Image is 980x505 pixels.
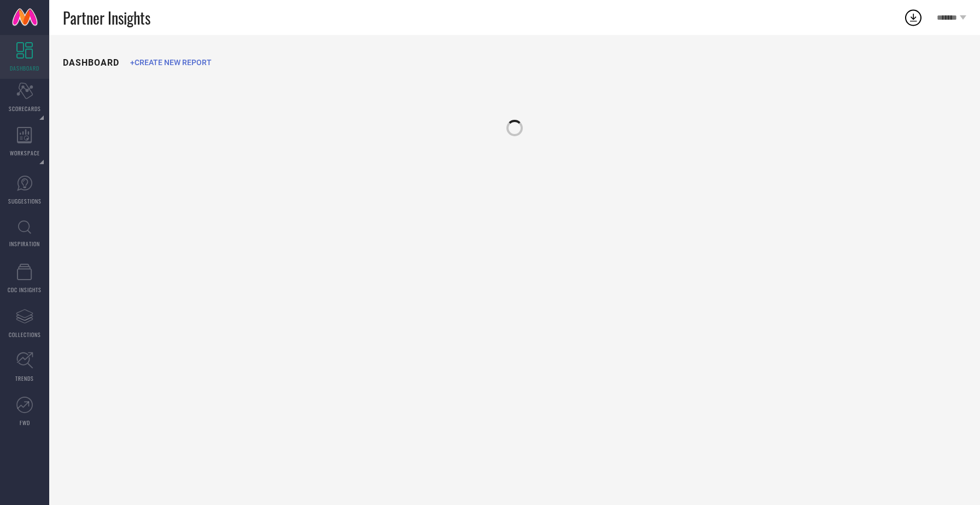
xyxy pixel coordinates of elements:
[130,58,212,67] span: +CREATE NEW REPORT
[63,7,150,29] span: Partner Insights
[9,330,41,339] span: COLLECTIONS
[10,149,40,157] span: WORKSPACE
[15,374,34,382] span: TRENDS
[9,105,41,113] span: SCORECARDS
[903,8,923,27] div: Open download list
[8,197,42,205] span: SUGGESTIONS
[8,286,42,294] span: CDC INSIGHTS
[20,419,30,427] span: FWD
[10,64,39,72] span: DASHBOARD
[9,240,40,248] span: INSPIRATION
[63,57,119,68] h1: DASHBOARD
